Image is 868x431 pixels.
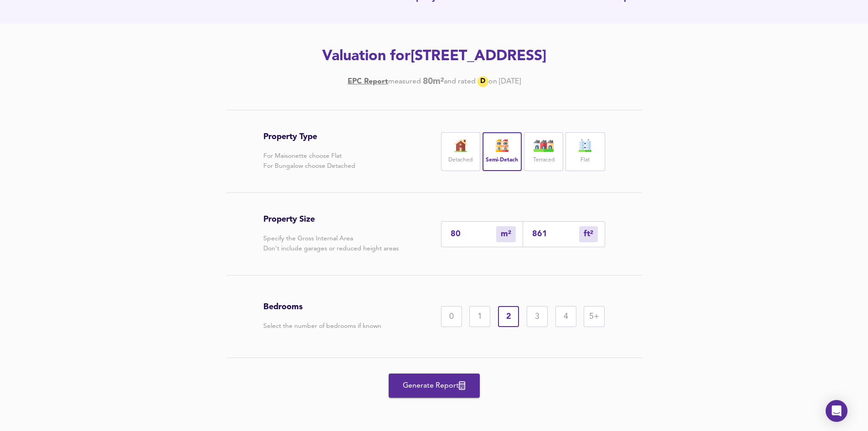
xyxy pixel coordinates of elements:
a: EPC Report [348,77,388,87]
h3: Property Size [263,214,399,224]
button: Generate Report [389,374,480,398]
label: Detached [448,155,473,166]
span: Generate Report [398,379,471,392]
label: Terraced [533,155,555,166]
div: Flat [565,132,605,171]
div: Terraced [524,132,563,171]
div: 4 [555,306,576,327]
div: m² [496,226,516,242]
h3: Bedrooms [263,302,381,312]
input: Enter sqm [451,229,496,239]
div: on [488,77,497,87]
div: 2 [498,306,519,327]
img: flat-icon [574,139,596,152]
img: house-icon [491,139,514,152]
div: 5+ [584,306,605,327]
h3: Property Type [263,132,355,142]
p: Specify the Gross Internal Area Don't include garages or reduced height areas [263,234,399,254]
div: m² [579,226,598,242]
div: and rated [444,77,476,87]
img: house-icon [532,139,555,152]
div: measured [388,77,421,87]
div: 3 [527,306,548,327]
p: For Maisonette choose Flat For Bungalow choose Detached [263,151,355,171]
input: Sqft [532,229,579,239]
label: Flat [580,155,590,166]
div: 0 [441,306,462,327]
div: 1 [469,306,490,327]
div: Detached [441,132,480,171]
div: [DATE] [348,76,521,87]
div: Semi-Detach [483,132,522,171]
b: 80 m² [423,77,444,87]
div: Open Intercom Messenger [826,400,847,422]
div: D [478,76,488,87]
img: house-icon [449,139,472,152]
p: Select the number of bedrooms if known [263,321,381,331]
label: Semi-Detach [486,155,518,166]
h2: Valuation for [STREET_ADDRESS] [176,47,692,67]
